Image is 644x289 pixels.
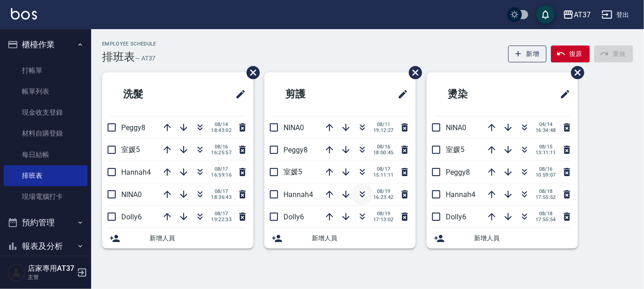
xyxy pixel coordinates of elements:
[230,83,246,105] span: 修改班表的標題
[373,194,394,200] span: 16:23:42
[536,150,556,156] span: 13:11:11
[434,78,518,111] h2: 燙染
[4,234,88,258] button: 報表及分析
[211,166,232,172] span: 08/17
[121,190,142,199] span: NINA0
[598,6,633,23] button: 登出
[536,172,556,178] span: 10:59:07
[283,190,313,199] span: Hannah4
[559,5,594,24] button: AT37
[312,233,408,243] span: 新增人員
[373,166,394,172] span: 08/17
[373,122,394,127] span: 08/11
[211,188,232,194] span: 08/17
[373,144,394,150] span: 08/16
[240,59,261,86] span: 刪除班表
[4,81,88,102] a: 帳單列表
[446,145,464,154] span: 室媛5
[4,60,88,81] a: 打帳單
[4,144,88,165] a: 每日結帳
[102,51,135,63] h3: 排班表
[373,217,394,223] span: 17:13:02
[392,83,408,105] span: 修改班表的標題
[102,41,156,47] h2: Employee Schedule
[102,228,253,248] div: 新增人員
[373,150,394,156] span: 18:00:45
[283,213,304,221] span: Dolly6
[508,46,547,62] button: 新增
[446,190,475,199] span: Hannah4
[373,188,394,194] span: 08/19
[28,264,74,273] h5: 店家專用AT37
[536,188,556,194] span: 08/18
[574,9,591,20] div: AT37
[7,264,26,282] img: Person
[28,273,74,281] p: 主管
[4,123,88,144] a: 材料自購登錄
[272,78,355,111] h2: 剪護
[536,122,556,127] span: 04/14
[536,166,556,172] span: 08/16
[551,46,590,62] button: 復原
[564,59,586,86] span: 刪除班表
[121,145,140,154] span: 室媛5
[149,233,246,243] span: 新增人員
[283,146,308,154] span: Peggy8
[121,168,151,177] span: Hannah4
[446,213,466,221] span: Dolly6
[474,233,571,243] span: 新增人員
[283,167,302,176] span: 室媛5
[264,228,416,248] div: 新增人員
[211,122,232,127] span: 08/14
[11,8,37,20] img: Logo
[402,59,423,86] span: 刪除班表
[4,211,88,234] button: 預約管理
[536,194,556,200] span: 17:55:52
[446,168,470,177] span: Peggy8
[536,211,556,217] span: 08/18
[4,165,88,186] a: 排班表
[211,211,232,217] span: 08/17
[4,102,88,123] a: 現金收支登錄
[373,127,394,133] span: 19:12:27
[4,33,88,56] button: 櫃檯作業
[109,78,193,111] h2: 洗髮
[536,144,556,150] span: 08/15
[211,172,232,178] span: 16:59:16
[211,217,232,223] span: 19:22:33
[536,127,556,133] span: 16:34:48
[135,54,156,63] h6: — AT37
[4,186,88,207] a: 現場電腦打卡
[283,123,304,132] span: NINA0
[211,150,232,156] span: 16:25:57
[121,123,145,132] span: Peggy8
[536,5,555,24] button: save
[427,228,578,248] div: 新增人員
[373,211,394,217] span: 08/19
[446,123,466,132] span: NINA0
[554,83,571,105] span: 修改班表的標題
[211,144,232,150] span: 08/16
[536,217,556,223] span: 17:55:54
[121,213,142,221] span: Dolly6
[211,127,232,133] span: 18:43:02
[373,172,394,178] span: 15:11:11
[211,194,232,200] span: 18:36:43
